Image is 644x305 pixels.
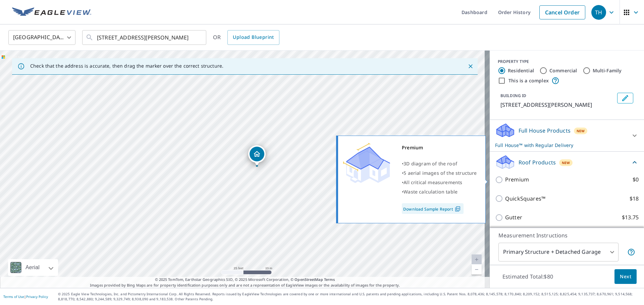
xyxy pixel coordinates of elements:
[324,277,335,282] a: Terms
[498,231,635,239] p: Measurement Instructions
[12,7,91,17] img: EV Logo
[466,62,475,71] button: Close
[617,93,633,103] button: Edit building 1
[402,143,477,152] div: Premium
[3,294,24,299] a: Terms of Use
[294,277,323,282] a: OpenStreetMap
[539,5,585,19] a: Cancel Order
[402,203,464,214] a: Download Sample Report
[233,33,274,42] span: Upload Blueprint
[508,77,549,84] label: This is a complex
[404,170,477,176] span: 5 aerial images of the structure
[155,277,335,283] span: © 2025 TomTom, Earthstar Geographics SIO, © 2025 Microsoft Corporation, ©
[591,5,606,20] div: TH
[614,269,637,284] button: Next
[498,59,636,65] div: PROPERTY TYPE
[30,63,223,69] p: Check that the address is accurate, then drag the marker over the correct structure.
[627,248,635,256] span: Your report will include the primary structure and a detached garage if one exists.
[630,195,639,203] p: $18
[495,154,639,170] div: Roof ProductsNew
[402,168,477,178] div: •
[227,30,279,45] a: Upload Blueprint
[58,292,641,302] p: © 2025 Eagle View Technologies, Inc. and Pictometry International Corp. All Rights Reserved. Repo...
[8,259,58,276] div: Aerial
[593,67,622,74] label: Multi-Family
[213,30,279,45] div: OR
[622,213,639,222] p: $13.75
[505,175,529,184] p: Premium
[495,123,639,149] div: Full House ProductsNewFull House™ with Regular Delivery
[500,93,526,98] p: BUILDING ID
[505,195,545,203] p: QuickSquares™
[248,145,266,166] div: Dropped pin, building 1, Residential property, 211 S Marshall St Marshfield, MO 65706
[498,243,619,261] div: Primary Structure + Detached Garage
[519,127,571,135] p: Full House Products
[633,175,639,184] p: $0
[497,269,558,284] p: Estimated Total: $80
[404,188,458,195] span: Waste calculation table
[620,273,631,281] span: Next
[402,187,477,197] div: •
[577,128,585,134] span: New
[500,101,614,109] p: [STREET_ADDRESS][PERSON_NAME]
[453,206,462,212] img: Pdf Icon
[404,160,457,167] span: 3D diagram of the roof
[8,28,75,47] div: [GEOGRAPHIC_DATA]
[26,294,48,299] a: Privacy Policy
[402,159,477,168] div: •
[472,264,482,275] a: Current Level 20, Zoom Out
[404,179,462,185] span: All critical measurements
[495,142,627,149] p: Full House™ with Regular Delivery
[549,67,577,74] label: Commercial
[562,160,570,165] span: New
[402,178,477,187] div: •
[505,213,522,222] p: Gutter
[23,259,42,276] div: Aerial
[508,67,534,74] label: Residential
[343,143,390,183] img: Premium
[3,295,48,299] p: |
[97,28,193,47] input: Search by address or latitude-longitude
[519,158,556,166] p: Roof Products
[472,254,482,264] a: Current Level 20, Zoom In Disabled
